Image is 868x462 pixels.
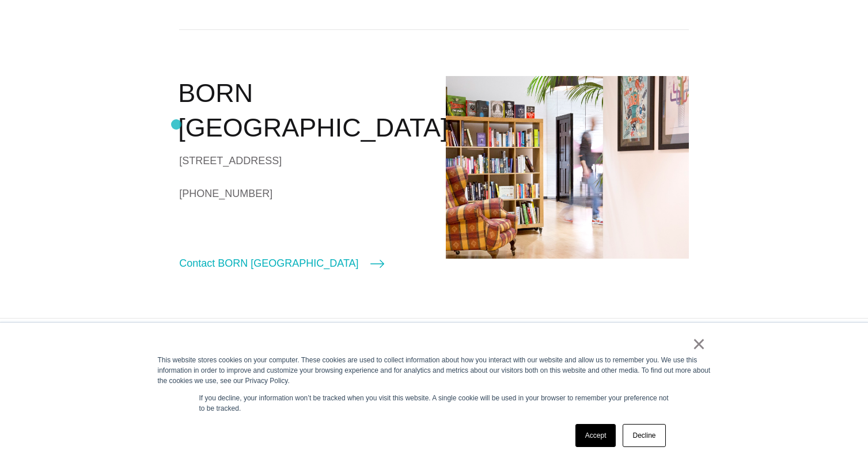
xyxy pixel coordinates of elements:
[692,339,706,349] a: ×
[575,424,616,447] a: Accept
[178,76,422,146] h2: BORN [GEOGRAPHIC_DATA]
[199,393,669,414] p: If you decline, your information won’t be tracked when you visit this website. A single cookie wi...
[158,355,711,386] div: This website stores cookies on your computer. These cookies are used to collect information about...
[179,185,422,202] a: [PHONE_NUMBER]
[623,424,665,447] a: Decline
[179,152,422,169] div: [STREET_ADDRESS]
[179,255,384,271] a: Contact BORN [GEOGRAPHIC_DATA]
